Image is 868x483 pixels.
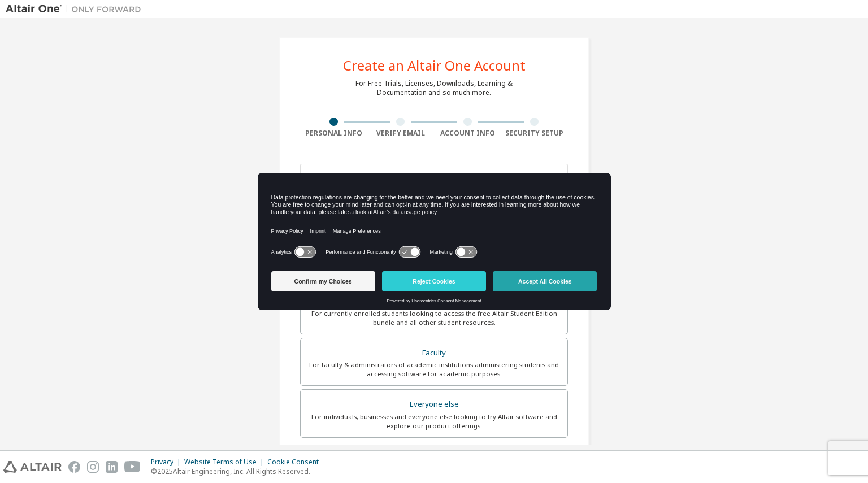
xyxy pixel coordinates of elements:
img: facebook.svg [68,461,80,473]
div: Account Info [434,129,501,138]
div: Create an Altair One Account [343,59,526,72]
img: linkedin.svg [106,461,118,473]
img: altair_logo.svg [3,461,62,473]
div: Everyone else [307,397,561,412]
p: © 2025 Altair Engineering, Inc. All Rights Reserved. [151,467,325,476]
div: Verify Email [367,129,435,138]
div: Security Setup [501,129,568,138]
img: instagram.svg [87,461,99,473]
div: For currently enrolled students looking to access the free Altair Student Edition bundle and all ... [307,309,561,327]
div: Website Terms of Use [184,458,267,467]
div: Faculty [307,345,561,361]
div: For Free Trials, Licenses, Downloads, Learning & Documentation and so much more. [355,79,513,97]
div: For individuals, businesses and everyone else looking to try Altair software and explore our prod... [307,412,561,430]
img: Altair One [6,3,147,15]
div: Cookie Consent [267,458,325,467]
div: Personal Info [300,129,367,138]
div: For faculty & administrators of academic institutions administering students and accessing softwa... [307,360,561,378]
img: youtube.svg [124,461,141,473]
div: Privacy [151,458,184,467]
